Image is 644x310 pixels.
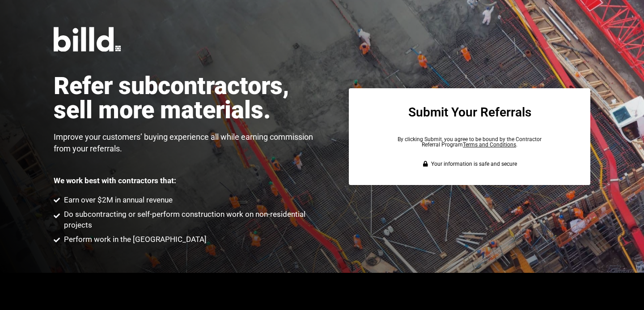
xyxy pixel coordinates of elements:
span: Earn over $2M in annual revenue [62,195,173,206]
p: We work best with contractors that: [54,177,176,185]
h1: Refer subcontractors, sell more materials. [54,74,322,122]
span: Do subcontracting or self-perform construction work on non-residential projects [62,209,322,231]
span: Your information is safe and secure [429,161,517,167]
h3: Submit Your Referrals [408,106,531,119]
p: By clicking Submit, you agree to be bound by the Contractor Referral Program . [398,137,542,147]
p: Improve your customers’ buying experience all while earning commission from your referrals. [54,131,322,155]
a: Terms and Conditions [463,142,516,148]
span: Perform work in the [GEOGRAPHIC_DATA] [62,234,207,245]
